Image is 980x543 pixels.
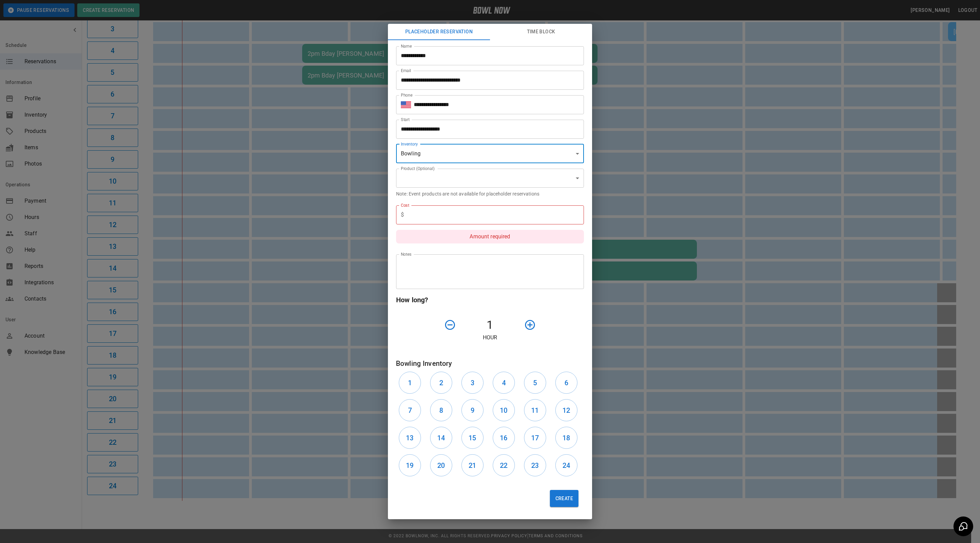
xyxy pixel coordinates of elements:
button: 17 [524,427,546,449]
button: 15 [461,427,484,449]
button: Create [550,490,578,507]
h6: 5 [533,377,537,388]
h6: Bowling Inventory [396,358,584,369]
h6: 16 [500,432,507,443]
h6: 10 [500,405,507,416]
h6: 21 [469,460,476,471]
button: 8 [430,399,452,421]
h6: 15 [469,432,476,443]
button: 14 [430,427,452,449]
button: 9 [461,399,484,421]
button: 23 [524,454,546,476]
h6: How long? [396,294,584,305]
h6: 23 [531,460,539,471]
button: 7 [399,399,421,421]
p: Note: Event products are not available for placeholder reservations [396,190,584,197]
button: 11 [524,399,546,421]
h6: 18 [562,432,570,443]
h6: 22 [500,460,507,471]
button: 6 [555,372,577,394]
h6: 7 [408,405,412,416]
button: 5 [524,372,546,394]
button: 19 [399,454,421,476]
button: 3 [461,372,484,394]
h6: 12 [562,405,570,416]
h6: 2 [439,377,443,388]
button: Placeholder Reservation [388,24,490,40]
h6: 20 [437,460,445,471]
button: 4 [493,372,515,394]
h6: 9 [471,405,474,416]
h6: 19 [406,460,413,471]
button: 18 [555,427,577,449]
h6: 11 [531,405,539,416]
button: 12 [555,399,577,421]
h6: 24 [562,460,570,471]
button: 20 [430,454,452,476]
button: 16 [493,427,515,449]
h6: 6 [565,377,568,388]
h6: 4 [502,377,506,388]
button: 10 [493,399,515,421]
button: 1 [399,372,421,394]
button: 2 [430,372,452,394]
button: 21 [461,454,484,476]
h6: 17 [531,432,539,443]
label: Phone [401,92,412,98]
h6: 13 [406,432,413,443]
p: Amount required [396,230,584,243]
label: Start [401,117,410,122]
button: 24 [555,454,577,476]
div: ​ [396,169,584,188]
p: $ [401,211,404,219]
p: Hour [396,334,584,342]
h6: 1 [408,377,412,388]
button: 13 [399,427,421,449]
button: Time Block [490,24,592,40]
button: Select country [401,100,411,110]
div: Bowling [396,144,584,163]
h4: 1 [459,318,521,332]
h6: 14 [437,432,445,443]
h6: 8 [439,405,443,416]
button: 22 [493,454,515,476]
h6: 3 [471,377,474,388]
input: Choose date, selected date is Sep 20, 2025 [396,120,579,139]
